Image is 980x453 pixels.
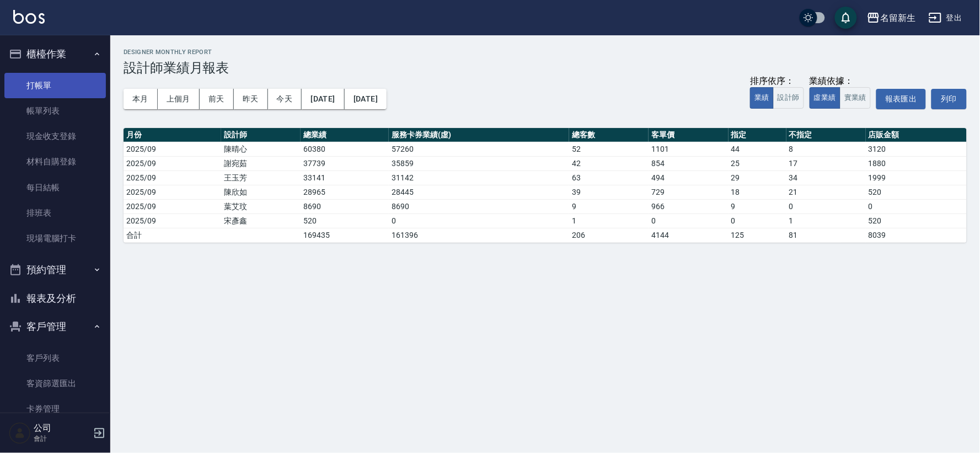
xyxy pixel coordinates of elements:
[124,128,221,142] th: 月份
[810,87,840,109] button: 虛業績
[301,228,389,242] td: 169435
[221,185,301,199] td: 陳欣如
[389,214,569,228] td: 0
[4,396,106,422] a: 卡券管理
[124,185,221,199] td: 2025/09
[124,60,967,76] h3: 設計師業績月報表
[4,226,106,251] a: 現場電腦打卡
[569,170,649,185] td: 63
[569,128,649,142] th: 總客數
[4,312,106,341] button: 客戶管理
[301,199,389,214] td: 8690
[924,8,967,28] button: 登出
[729,128,786,142] th: 指定
[649,142,728,156] td: 1101
[389,185,569,199] td: 28445
[301,142,389,156] td: 60380
[649,170,728,185] td: 494
[34,434,90,444] p: 會計
[389,142,569,156] td: 57260
[221,142,301,156] td: 陳晴心
[124,156,221,170] td: 2025/09
[729,199,786,214] td: 9
[876,89,926,109] button: 報表匯出
[649,156,728,170] td: 854
[786,170,866,185] td: 34
[4,284,106,313] button: 報表及分析
[840,87,871,109] button: 實業績
[301,156,389,170] td: 37739
[773,87,804,109] button: 設計師
[866,214,967,228] td: 520
[124,142,221,156] td: 2025/09
[301,185,389,199] td: 28965
[124,199,221,214] td: 2025/09
[569,214,649,228] td: 1
[221,199,301,214] td: 葉艾玟
[866,185,967,199] td: 520
[786,228,866,242] td: 81
[931,89,967,109] button: 列印
[221,170,301,185] td: 王玉芳
[880,11,915,25] div: 名留新生
[389,228,569,242] td: 161396
[124,170,221,185] td: 2025/09
[649,199,728,214] td: 966
[786,214,866,228] td: 1
[221,128,301,142] th: 設計師
[835,7,857,29] button: save
[221,214,301,228] td: 宋彥鑫
[234,89,268,109] button: 昨天
[4,371,106,396] a: 客資篩選匯出
[268,89,302,109] button: 今天
[863,7,920,29] button: 名留新生
[649,214,728,228] td: 0
[124,89,158,109] button: 本月
[649,228,728,242] td: 4144
[866,199,967,214] td: 0
[124,228,221,242] td: 合計
[649,128,728,142] th: 客單價
[4,73,106,98] a: 打帳單
[786,199,866,214] td: 0
[4,175,106,200] a: 每日結帳
[200,89,234,109] button: 前天
[729,214,786,228] td: 0
[569,199,649,214] td: 9
[4,255,106,284] button: 預約管理
[4,40,106,68] button: 櫃檯作業
[124,214,221,228] td: 2025/09
[301,170,389,185] td: 33141
[729,142,786,156] td: 44
[13,10,45,24] img: Logo
[866,142,967,156] td: 3120
[810,76,871,87] div: 業績依據：
[786,142,866,156] td: 8
[221,156,301,170] td: 謝宛茹
[750,87,774,109] button: 業績
[158,89,200,109] button: 上個月
[786,185,866,199] td: 21
[4,200,106,226] a: 排班表
[866,170,967,185] td: 1999
[9,422,31,444] img: Person
[729,156,786,170] td: 25
[866,128,967,142] th: 店販金額
[34,423,90,434] h5: 公司
[4,149,106,174] a: 材料自購登錄
[786,128,866,142] th: 不指定
[389,199,569,214] td: 8690
[4,345,106,371] a: 客戶列表
[302,89,344,109] button: [DATE]
[786,156,866,170] td: 17
[649,185,728,199] td: 729
[729,185,786,199] td: 18
[4,98,106,124] a: 帳單列表
[124,128,967,243] table: a dense table
[569,156,649,170] td: 42
[389,128,569,142] th: 服務卡券業績(虛)
[124,49,967,56] h2: Designer Monthly Report
[729,170,786,185] td: 29
[569,142,649,156] td: 52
